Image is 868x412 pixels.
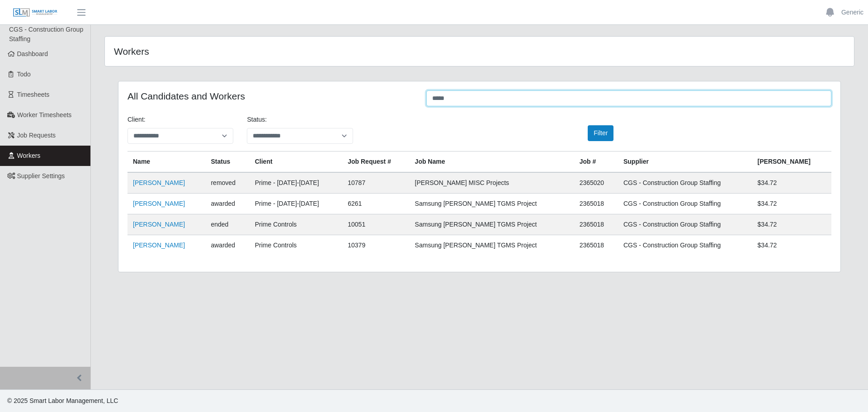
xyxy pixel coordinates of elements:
td: awarded [205,235,249,256]
th: Name [127,152,205,173]
span: © 2025 Smart Labor Management, LLC [7,397,118,404]
td: Prime - [DATE]-[DATE] [250,172,343,194]
td: $34.72 [752,214,831,235]
td: CGS - Construction Group Staffing [618,214,752,235]
td: Prime - [DATE]-[DATE] [250,194,343,214]
a: Generic [841,8,863,17]
th: Supplier [618,152,752,173]
label: Client: [127,115,146,124]
a: [PERSON_NAME] [133,200,185,207]
td: 2365018 [574,214,618,235]
span: Todo [17,71,31,78]
td: 2365020 [574,172,618,194]
td: ended [205,214,249,235]
td: Prime Controls [250,214,343,235]
td: 10051 [342,214,409,235]
td: 10787 [342,172,409,194]
td: Samsung [PERSON_NAME] TGMS Project [410,214,574,235]
td: 6261 [342,194,409,214]
td: [PERSON_NAME] MISC Projects [410,172,574,194]
button: Filter [588,125,613,141]
span: Job Requests [17,132,56,139]
span: Worker Timesheets [17,111,71,118]
td: CGS - Construction Group Staffing [618,172,752,194]
td: Samsung [PERSON_NAME] TGMS Project [410,235,574,256]
h4: Workers [114,46,410,57]
th: Client [250,152,343,173]
th: Job # [574,152,618,173]
a: [PERSON_NAME] [133,179,185,186]
span: Supplier Settings [17,172,65,180]
h4: All Candidates and Workers [127,90,413,102]
a: [PERSON_NAME] [133,242,185,249]
td: awarded [205,194,249,214]
td: $34.72 [752,172,831,194]
img: SLM Logo [13,8,58,18]
a: [PERSON_NAME] [133,221,185,228]
span: Dashboard [17,50,48,57]
th: Job Name [410,152,574,173]
td: 2365018 [574,194,618,214]
td: Prime Controls [250,235,343,256]
label: Status: [247,115,267,124]
td: CGS - Construction Group Staffing [618,194,752,214]
td: CGS - Construction Group Staffing [618,235,752,256]
th: Job Request # [342,152,409,173]
th: Status [205,152,249,173]
td: $34.72 [752,235,831,256]
span: Workers [17,152,41,159]
td: $34.72 [752,194,831,214]
span: CGS - Construction Group Staffing [9,26,83,43]
span: Timesheets [17,91,50,98]
td: 2365018 [574,235,618,256]
td: removed [205,172,249,194]
th: [PERSON_NAME] [752,152,831,173]
td: 10379 [342,235,409,256]
td: Samsung [PERSON_NAME] TGMS Project [410,194,574,214]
